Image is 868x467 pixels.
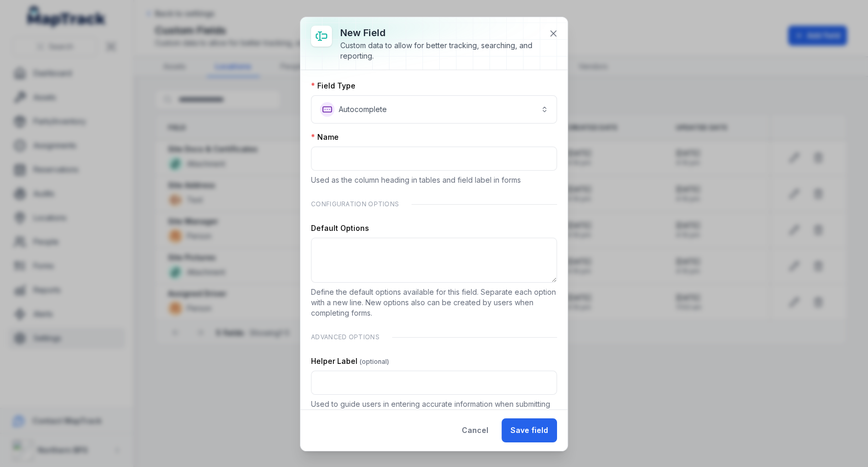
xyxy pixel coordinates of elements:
[311,287,557,318] p: Define the default options available for this field. Separate each option with a new line. New op...
[311,147,557,171] input: :rfm:-form-item-label
[311,132,339,142] label: Name
[311,399,557,420] p: Used to guide users in entering accurate information when submitting forms
[340,26,540,40] h3: New field
[311,194,557,215] div: Configuration Options
[311,327,557,348] div: Advanced Options
[311,356,389,366] label: Helper Label
[311,95,557,124] button: Autocomplete
[453,418,497,442] button: Cancel
[502,418,557,442] button: Save field
[311,371,557,395] input: :rfo:-form-item-label
[311,81,355,91] label: Field Type
[311,175,557,185] p: Used as the column heading in tables and field label in forms
[340,40,540,61] div: Custom data to allow for better tracking, searching, and reporting.
[311,223,369,233] label: Default Options
[311,238,557,283] textarea: :rfn:-form-item-label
